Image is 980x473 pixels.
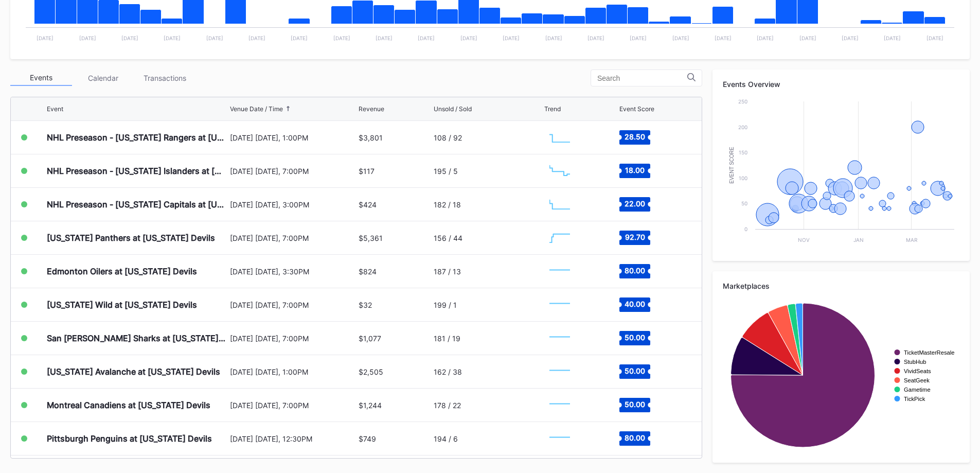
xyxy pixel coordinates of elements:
text: [DATE] [715,35,732,41]
div: Event Score [619,105,654,113]
text: [DATE] [206,35,223,41]
text: [DATE] [672,35,689,41]
div: $32 [359,301,372,309]
text: [DATE] [291,35,308,41]
div: 178 / 22 [434,401,461,410]
div: NHL Preseason - [US_STATE] Islanders at [US_STATE] Devils [47,166,227,176]
div: Marketplaces [723,282,959,290]
div: 195 / 5 [434,167,458,176]
text: [DATE] [799,35,816,41]
text: 250 [738,98,747,104]
div: Trend [544,105,561,113]
div: $3,801 [359,133,383,142]
div: $749 [359,434,376,443]
div: [DATE] [DATE], 12:30PM [230,434,357,443]
text: 50.00 [625,333,645,342]
text: Event Score [729,147,735,184]
text: [DATE] [630,35,647,41]
svg: Chart title [544,158,575,184]
div: 156 / 44 [434,234,462,242]
div: Transactions [134,70,195,86]
svg: Chart title [723,96,959,251]
svg: Chart title [544,392,575,418]
svg: Chart title [544,125,575,150]
div: 199 / 1 [434,301,457,309]
text: Mar [906,237,918,243]
text: 0 [744,226,747,232]
text: Gametime [904,387,931,393]
text: 50.00 [625,366,645,375]
div: 194 / 6 [434,434,458,443]
text: SeatGeek [904,377,930,383]
div: [US_STATE] Panthers at [US_STATE] Devils [47,233,215,243]
text: TickPick [904,396,925,402]
div: $424 [359,200,377,209]
div: 187 / 13 [434,267,461,276]
text: Nov [798,237,810,243]
text: 50.00 [625,400,645,409]
div: Revenue [359,105,384,113]
div: San [PERSON_NAME] Sharks at [US_STATE] Devils [47,333,227,343]
div: [DATE] [DATE], 7:00PM [230,301,357,309]
text: 200 [738,124,747,130]
text: [DATE] [418,35,435,41]
svg: Chart title [544,325,575,351]
div: Montreal Canadiens at [US_STATE] Devils [47,400,210,410]
svg: Chart title [544,292,575,318]
text: [DATE] [503,35,520,41]
svg: Chart title [544,225,575,251]
div: [DATE] [DATE], 7:00PM [230,234,357,242]
div: [DATE] [DATE], 3:30PM [230,267,357,276]
div: $1,244 [359,401,382,410]
text: [DATE] [545,35,562,41]
text: [DATE] [884,35,901,41]
div: Events Overview [723,80,959,89]
div: 181 / 19 [434,334,460,343]
div: $824 [359,267,377,276]
text: [DATE] [121,35,138,41]
text: [DATE] [164,35,181,41]
text: 100 [739,175,747,181]
text: 28.50 [625,132,645,141]
div: [US_STATE] Wild at [US_STATE] Devils [47,300,197,310]
text: 80.00 [625,433,645,442]
div: [US_STATE] Avalanche at [US_STATE] Devils [47,366,220,377]
div: Event [47,105,63,113]
div: NHL Preseason - [US_STATE] Rangers at [US_STATE] Devils [47,132,227,143]
div: Edmonton Oilers at [US_STATE] Devils [47,266,197,276]
text: [DATE] [37,35,54,41]
text: [DATE] [926,35,943,41]
div: Events [10,70,72,86]
text: [DATE] [587,35,604,41]
text: StubHub [904,359,926,365]
div: Calendar [72,70,134,86]
div: Unsold / Sold [434,105,472,113]
text: 40.00 [625,300,645,308]
text: [DATE] [842,35,859,41]
div: [DATE] [DATE], 7:00PM [230,334,357,343]
svg: Chart title [544,258,575,284]
div: $2,505 [359,367,383,376]
div: 182 / 18 [434,200,461,209]
div: $5,361 [359,234,383,242]
div: [DATE] [DATE], 7:00PM [230,401,357,410]
text: [DATE] [79,35,96,41]
text: Jan [853,237,864,243]
svg: Chart title [544,359,575,384]
text: [DATE] [757,35,774,41]
svg: Chart title [544,191,575,217]
input: Search [597,74,687,82]
div: [DATE] [DATE], 3:00PM [230,200,357,209]
div: Pittsburgh Penguins at [US_STATE] Devils [47,433,212,444]
div: NHL Preseason - [US_STATE] Capitals at [US_STATE] Devils (Split Squad) [47,199,227,209]
text: TicketMasterResale [904,349,954,356]
text: 22.00 [625,199,645,208]
div: [DATE] [DATE], 1:00PM [230,367,357,376]
div: $117 [359,167,375,176]
text: [DATE] [333,35,350,41]
text: 18.00 [625,166,645,174]
text: 80.00 [625,266,645,275]
text: [DATE] [460,35,477,41]
div: 162 / 38 [434,367,462,376]
text: VividSeats [904,368,931,374]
